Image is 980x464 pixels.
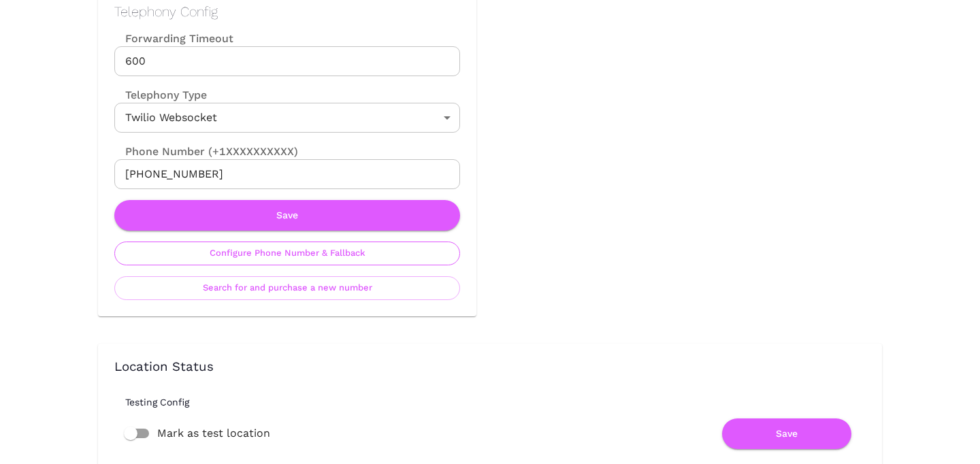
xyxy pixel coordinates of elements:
label: Telephony Type [114,87,207,103]
h2: Telephony Config [114,3,460,20]
h3: Location Status [114,360,866,375]
label: Forwarding Timeout [114,31,460,46]
span: Mark as test location [157,425,270,442]
h6: Testing Config [125,397,877,408]
label: Phone Number (+1XXXXXXXXXX) [114,144,460,159]
button: Save [722,418,851,449]
button: Search for and purchase a new number [114,276,460,300]
div: Twilio Websocket [114,103,460,133]
button: Configure Phone Number & Fallback [114,242,460,265]
button: Save [114,200,460,231]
